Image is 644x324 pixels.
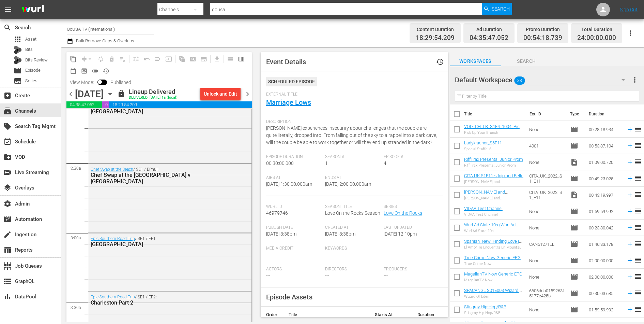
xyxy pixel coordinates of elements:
span: Bits [25,46,33,53]
span: reorder [634,158,642,166]
td: 01:59:59.992 [586,301,624,318]
span: Toggle to switch from Published to Draft view. [97,80,102,84]
span: [DATE] 3:38pm [266,231,296,237]
div: RiffTrax Presents: Junior Prom [464,163,523,168]
span: Directors [325,267,381,272]
td: None [526,252,567,269]
td: 4001 [526,138,567,154]
div: MagellanTV Now [464,278,522,282]
span: Refresh All Search Blocks [174,52,187,66]
span: Download as CSV [209,52,223,66]
div: Promo Duration [523,25,562,34]
span: [DATE] 2:00:00.000am [325,181,371,187]
a: Chef Swap at the Beach [91,167,133,172]
svg: Add to Schedule [626,224,634,231]
svg: Add to Schedule [626,273,634,281]
span: more_vert [631,76,639,84]
span: --- [266,252,270,257]
th: Order [261,307,283,323]
span: Series [25,78,37,84]
svg: Add to Schedule [626,240,634,248]
span: reorder [634,305,642,313]
span: --- [266,273,270,278]
th: Starts At [369,307,412,323]
td: CITA_UK_2022_S1_E11 [526,187,567,203]
div: Wurl Ad Slate 10s [464,229,524,233]
div: Total Duration [577,25,616,34]
td: 02:00:00.000 [586,252,624,269]
span: Asset [25,36,36,43]
span: 00:54:18.739 [102,101,109,108]
span: 38 [514,73,525,88]
span: toggle_off [92,68,98,74]
span: Schedule [3,138,12,146]
span: 46979746 [266,210,288,216]
a: Spanish_New_Finding Love In Mountain View [464,239,522,249]
a: Epic Southern Road Trip [91,236,135,241]
span: reorder [634,289,642,297]
a: Sign Out [620,7,638,12]
span: Producers [384,267,439,272]
div: Wizard Of Eden [464,294,524,299]
span: Search [3,24,12,32]
a: [PERSON_NAME] and [PERSON_NAME] [464,189,508,200]
td: None [526,154,567,170]
span: Video [570,158,578,166]
span: Select an event to delete [106,54,117,65]
span: Video [570,191,578,199]
a: Love On the Rocks [384,210,422,216]
span: Create Series Block [198,54,209,65]
a: VOD_CH_LB_S1E4_1004_PickUpYourBrunch [464,124,522,134]
span: Channels [3,107,12,115]
a: VIDAA Test Channel [464,206,503,211]
span: View Mode: [66,80,97,85]
span: Week Calendar View [236,54,247,65]
span: 1 [325,160,328,166]
svg: Add to Schedule [626,306,634,313]
span: Episode [570,224,578,232]
span: [DATE] 1:30:00.000am [266,181,312,187]
div: / SE1 / EP2: [91,295,216,306]
span: Remove Gaps & Overlaps [79,54,95,65]
div: [DATE] [75,88,104,100]
a: CITA UK S1E11 - Jojo and Belle [464,173,523,178]
span: Ends At [325,175,381,181]
span: Search [492,3,510,15]
span: Love On the Rocks Season [325,210,380,216]
div: Bits [14,46,22,54]
td: None [526,220,567,236]
span: Episode # [384,154,439,160]
span: Event History [436,58,444,66]
span: Event Details [266,58,306,66]
td: 01:59:59.992 [586,203,624,220]
span: Episode [570,125,578,133]
div: Scheduled Episode [266,77,317,86]
span: Airs At [266,175,322,181]
div: [PERSON_NAME] and [PERSON_NAME] [464,196,524,200]
span: Description: [266,119,439,125]
span: Episode [570,289,578,297]
span: Keywords [325,246,381,251]
span: [DATE] 3:38pm [325,231,355,237]
span: --- [384,273,388,278]
span: Ingestion [3,230,12,239]
span: Bits Review [25,57,48,64]
div: Default Workspace [455,70,631,89]
span: 24 hours Lineup View is OFF [90,66,101,76]
div: Content Duration [416,25,455,34]
span: reorder [634,141,642,150]
div: / SE1 / EPnull: [91,167,216,185]
span: VOD [3,153,12,161]
div: El Amor Te Encuentra En Mountain View [464,245,524,250]
span: Clear Lineup [117,54,128,65]
span: Bulk Remove Gaps & Overlaps [75,38,134,43]
span: Created At [325,225,381,230]
img: ans4CAIJ8jUAAAAAAAAAAAAAAAAAAAAAAAAgQb4GAAAAAAAAAAAAAAAAAAAAAAAAJMjXAAAAAAAAAAAAAAAAAAAAAAAAgAT5G... [16,2,49,18]
div: Ad Duration [470,25,508,34]
div: DELIVERED: [DATE] 1a (local) [129,96,178,100]
span: Create Search Block [187,54,198,65]
span: chevron_left [66,90,75,98]
svg: Add to Schedule [626,208,634,215]
span: reorder [634,223,642,231]
span: [PERSON_NAME] experiences insecurity about challenges that the couple are, quite literally, dropp... [266,125,437,145]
